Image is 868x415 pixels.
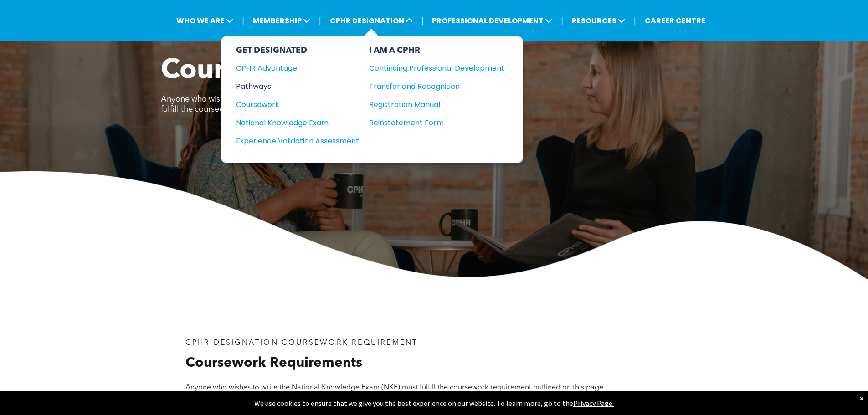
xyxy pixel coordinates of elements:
span: Coursework Requirements [185,356,362,370]
span: PROFESSIONAL DEVELOPMENT [429,12,555,29]
a: National Knowledge Exam [236,117,359,128]
a: Experience Validation Assessment [236,135,359,147]
div: I AM A CPHR [369,46,504,56]
li: | [634,11,636,30]
li: | [242,11,244,30]
li: | [421,11,424,30]
span: RESOURCES [569,12,628,29]
div: GET DESIGNATED [236,46,359,56]
span: Coursework [161,57,322,85]
div: Dismiss notification [860,394,863,403]
a: Coursework [236,99,359,110]
li: | [319,11,321,30]
span: WHO WE ARE [174,12,236,29]
li: | [561,11,563,30]
span: MEMBERSHIP [250,12,313,29]
span: Anyone who wishes to write the National Knowledge Exam (NKE) must fulfill the coursework requirem... [161,95,419,113]
span: Anyone who wishes to write the National Knowledge Exam (NKE) must fulfill the coursework requirem... [185,384,605,391]
a: Continuing Professional Development [369,62,504,74]
div: Experience Validation Assessment [236,135,347,147]
div: Continuing Professional Development [369,62,491,74]
a: Transfer and Recognition [369,81,504,92]
a: Registration Manual [369,99,504,110]
a: Privacy Page. [573,399,614,408]
div: National Knowledge Exam [236,117,347,128]
div: CPHR Advantage [236,62,347,74]
div: Transfer and Recognition [369,81,491,92]
a: Reinstatement Form [369,117,504,128]
a: Pathways [236,81,359,92]
span: CPHR DESIGNATION [327,12,416,29]
a: CAREER CENTRE [642,12,708,29]
a: CPHR Advantage [236,62,359,74]
div: Pathways [236,81,347,92]
div: Registration Manual [369,99,491,110]
div: Reinstatement Form [369,117,491,128]
div: Coursework [236,99,347,110]
span: CPHR DESIGNATION COURSEWORK REQUIREMENT [185,339,418,347]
